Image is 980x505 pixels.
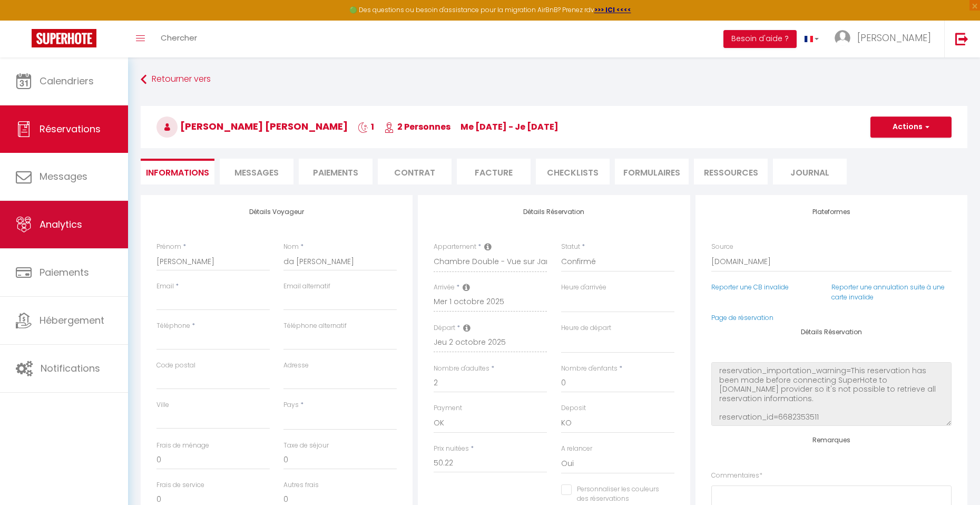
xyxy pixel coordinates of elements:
span: [PERSON_NAME] [857,31,931,44]
img: Super Booking [32,29,96,47]
label: Frais de service [156,480,204,490]
li: CHECKLISTS [536,159,610,184]
label: Frais de ménage [156,441,209,451]
label: Adresse [283,361,309,371]
img: ... [835,30,850,46]
label: Appartement [434,242,476,252]
label: Ville [156,400,169,410]
span: Calendriers [40,74,94,88]
label: Source [711,242,733,252]
label: Email [156,281,174,292]
li: Journal [773,159,847,184]
label: Nombre d'enfants [561,364,618,374]
label: Arrivée [434,283,455,293]
a: ... [PERSON_NAME] [827,21,944,57]
li: Paiements [299,159,373,184]
a: Chercher [153,21,205,57]
label: Statut [561,242,580,252]
label: Commentaires [711,471,762,481]
span: Analytics [40,218,82,231]
span: Messages [40,170,87,183]
span: me [DATE] - je [DATE] [460,121,558,133]
span: Chercher [161,32,197,43]
li: Facture [457,159,531,184]
label: A relancer [561,444,592,454]
label: Email alternatif [283,281,330,292]
li: FORMULAIRES [615,159,689,184]
label: Prénom [156,242,181,252]
span: Hébergement [40,314,104,327]
label: Payment [434,403,462,413]
span: Réservations [40,122,101,135]
label: Code postal [156,361,195,371]
label: Départ [434,323,455,333]
label: Heure de départ [561,323,611,333]
span: [PERSON_NAME] [PERSON_NAME] [156,120,348,133]
span: Messages [234,167,279,179]
a: Retourner vers [141,70,967,89]
button: Besoin d'aide ? [723,30,797,48]
label: Taxe de séjour [283,441,329,451]
label: Deposit [561,403,586,413]
label: Prix nuitées [434,444,469,454]
a: Page de réservation [711,313,773,322]
a: >>> ICI <<<< [594,5,631,14]
label: Autres frais [283,480,319,490]
label: Nombre d'adultes [434,364,489,374]
label: Heure d'arrivée [561,283,606,293]
h4: Détails Voyageur [156,208,397,216]
img: logout [955,32,968,45]
label: Téléphone [156,321,190,331]
h4: Détails Réservation [434,208,674,216]
h4: Plateformes [711,208,952,216]
span: Paiements [40,266,89,279]
a: Reporter une annulation suite à une carte invalide [831,283,945,302]
label: Téléphone alternatif [283,321,347,331]
label: Nom [283,242,299,252]
li: Ressources [694,159,768,184]
h4: Remarques [711,436,952,444]
span: 2 Personnes [384,121,450,133]
label: Pays [283,400,299,410]
span: Notifications [41,362,100,375]
li: Contrat [378,159,452,184]
button: Actions [870,116,952,138]
a: Reporter une CB invalide [711,283,789,292]
h4: Détails Réservation [711,328,952,336]
span: 1 [358,121,374,133]
li: Informations [141,159,214,184]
